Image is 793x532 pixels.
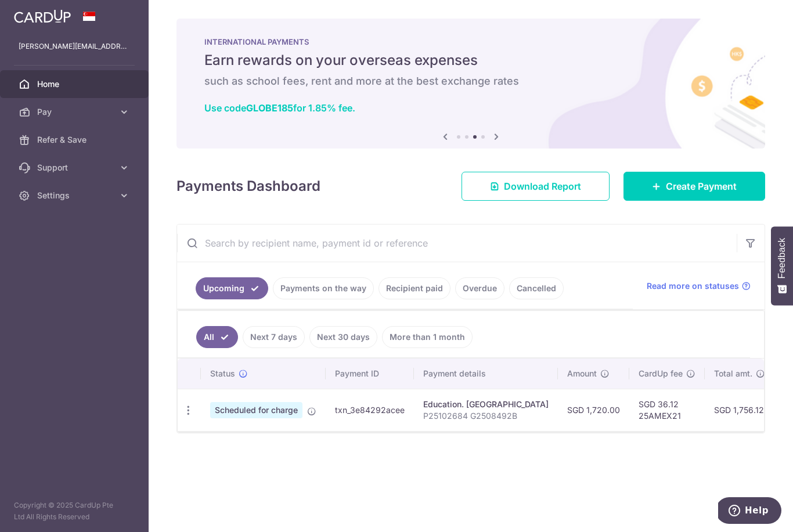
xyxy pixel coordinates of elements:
[567,368,597,379] span: Amount
[462,172,610,201] a: Download Report
[777,238,787,278] span: Feedback
[243,326,305,348] a: Next 7 days
[504,179,581,193] span: Download Report
[629,389,705,431] td: SGD 36.12 25AMEX21
[326,389,414,431] td: txn_3e84292acee
[210,402,302,418] span: Scheduled for charge
[509,277,564,299] a: Cancelled
[379,277,450,299] a: Recipient paid
[771,226,793,305] button: Feedback - Show survey
[714,368,752,379] span: Total amt.
[176,176,320,197] h4: Payments Dashboard
[647,280,751,292] a: Read more on statuses
[37,78,114,90] span: Home
[204,102,355,114] a: Use codeGLOBE185for 1.85% fee.
[204,74,737,88] h6: such as school fees, rent and more at the best exchange rates
[558,389,629,431] td: SGD 1,720.00
[210,368,235,379] span: Status
[639,368,683,379] span: CardUp fee
[204,37,737,46] p: INTERNATIONAL PAYMENTS
[176,19,765,149] img: International Payment Banner
[423,410,549,422] p: P25102684 G2508492B
[455,277,504,299] a: Overdue
[37,134,114,146] span: Refer & Save
[382,326,473,348] a: More than 1 month
[196,326,238,348] a: All
[19,41,130,52] p: [PERSON_NAME][EMAIL_ADDRESS][DOMAIN_NAME]
[423,399,549,410] div: Education. [GEOGRAPHIC_DATA]
[37,190,114,201] span: Settings
[273,277,374,299] a: Payments on the way
[246,102,293,114] b: GLOBE185
[204,51,737,70] h5: Earn rewards on your overseas expenses
[37,162,114,173] span: Support
[705,389,774,431] td: SGD 1,756.12
[309,326,377,348] a: Next 30 days
[623,172,765,201] a: Create Payment
[718,497,781,526] iframe: Opens a widget where you can find more information
[37,106,114,118] span: Pay
[666,179,737,193] span: Create Payment
[196,277,268,299] a: Upcoming
[647,280,739,292] span: Read more on statuses
[414,359,558,389] th: Payment details
[14,9,71,23] img: CardUp
[177,225,737,262] input: Search by recipient name, payment id or reference
[326,359,414,389] th: Payment ID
